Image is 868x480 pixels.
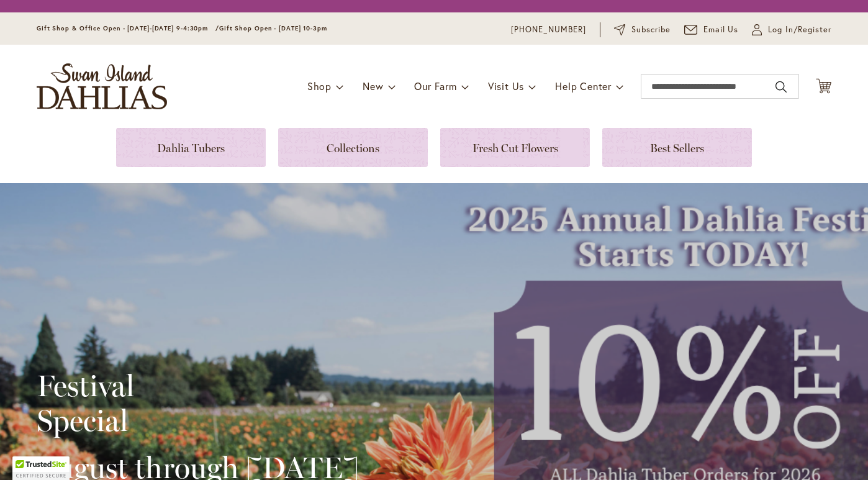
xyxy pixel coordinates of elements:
[363,79,383,93] span: New
[37,24,219,32] span: Gift Shop & Office Open - [DATE]-[DATE] 9-4:30pm /
[775,77,787,97] button: Search
[555,79,612,93] span: Help Center
[752,24,831,36] a: Log In/Register
[703,24,739,36] span: Email Us
[219,24,327,32] span: Gift Shop Open - [DATE] 10-3pm
[684,24,739,36] a: Email Us
[631,24,671,36] span: Subscribe
[414,79,456,93] span: Our Farm
[488,79,524,93] span: Visit Us
[12,456,70,480] div: TrustedSite Certified
[768,24,831,36] span: Log In/Register
[614,24,671,36] a: Subscribe
[37,368,359,438] h2: Festival Special
[307,79,332,93] span: Shop
[37,63,167,109] a: store logo
[511,24,586,36] a: [PHONE_NUMBER]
